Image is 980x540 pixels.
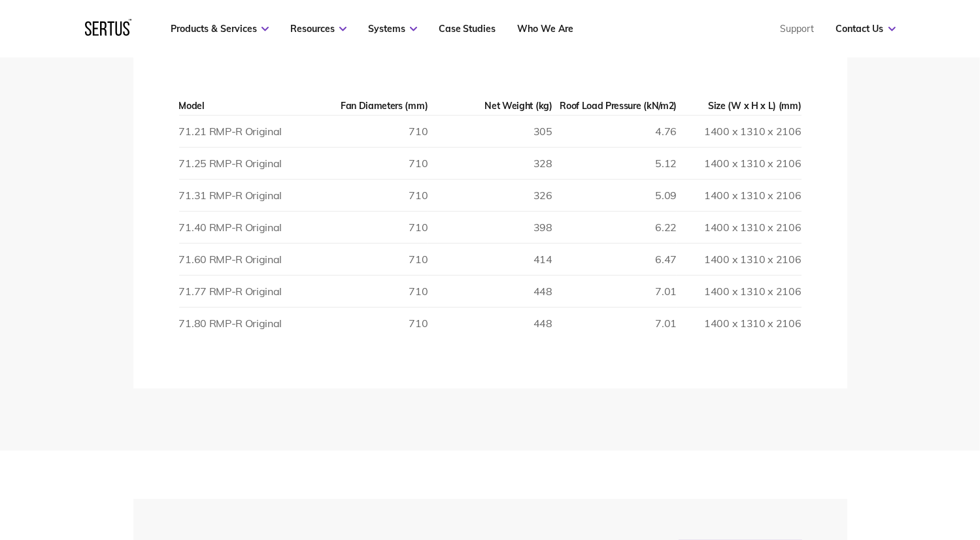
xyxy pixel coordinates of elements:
[303,147,428,179] td: 710
[677,307,801,339] td: 1400 x 1310 x 2106
[303,115,428,147] td: 710
[290,23,346,35] a: Resources
[428,307,552,339] td: 448
[179,115,303,147] td: 71.21 RMP-R Original
[552,179,677,211] td: 5.09
[179,147,303,179] td: 71.25 RMP-R Original
[677,275,801,307] td: 1400 x 1310 x 2106
[303,275,428,307] td: 710
[303,179,428,211] td: 710
[552,307,677,339] td: 7.01
[428,243,552,275] td: 414
[171,23,269,35] a: Products & Services
[552,211,677,243] td: 6.22
[179,307,303,339] td: 71.80 RMP-R Original
[303,97,428,116] th: Fan Diameters (mm)
[518,23,574,35] a: Who We Are
[428,147,552,179] td: 328
[677,211,801,243] td: 1400 x 1310 x 2106
[745,389,980,540] iframe: Chat Widget
[428,179,552,211] td: 326
[179,97,303,116] th: Model
[552,115,677,147] td: 4.76
[677,147,801,179] td: 1400 x 1310 x 2106
[677,243,801,275] td: 1400 x 1310 x 2106
[428,275,552,307] td: 448
[303,307,428,339] td: 710
[552,147,677,179] td: 5.12
[179,179,303,211] td: 71.31 RMP-R Original
[303,211,428,243] td: 710
[677,97,801,116] th: Size (W x H x L) (mm)
[677,115,801,147] td: 1400 x 1310 x 2106
[552,243,677,275] td: 6.47
[368,23,417,35] a: Systems
[179,243,303,275] td: 71.60 RMP-R Original
[781,23,815,35] a: Support
[836,23,896,35] a: Contact Us
[552,275,677,307] td: 7.01
[677,179,801,211] td: 1400 x 1310 x 2106
[552,97,677,116] th: Roof Load Pressure (kN/m2)
[428,97,552,116] th: Net Weight (kg)
[428,211,552,243] td: 398
[303,243,428,275] td: 710
[179,211,303,243] td: 71.40 RMP-R Original
[439,23,496,35] a: Case Studies
[179,275,303,307] td: 71.77 RMP-R Original
[428,115,552,147] td: 305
